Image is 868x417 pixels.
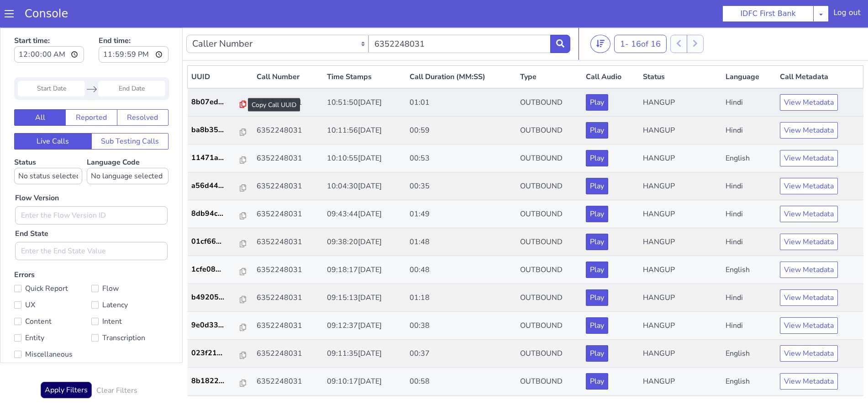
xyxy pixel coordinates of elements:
button: Play [586,206,608,223]
td: 6352248031 [253,173,323,201]
label: End time: [99,5,168,38]
td: 00:40 [406,368,516,396]
td: HANGUP [639,117,722,145]
td: 10:51:50[DATE] [323,61,406,89]
td: English [722,117,777,145]
button: View Metadata [780,67,838,83]
td: 6352248031 [253,145,323,173]
input: Enter the Caller Number [368,7,551,26]
a: 1cfe08... [191,236,249,247]
button: View Metadata [780,178,838,195]
button: Play [586,346,608,362]
td: 09:18:17[DATE] [323,229,406,257]
p: 8b1822... [191,348,240,359]
p: 8db94c... [191,181,240,192]
label: Transcription [91,304,168,317]
td: 09:38:20[DATE] [323,201,406,229]
td: OUTBOUND [516,117,583,145]
p: 9e0d33... [191,292,240,303]
a: 023f21... [191,320,249,331]
td: 09:15:13[DATE] [323,257,406,284]
button: Play [586,150,608,167]
button: View Metadata [780,95,838,111]
td: HANGUP [639,257,722,284]
td: 00:53 [406,117,516,145]
td: Hindi [722,61,777,89]
p: b49205... [191,264,240,275]
input: Start time: [14,19,84,35]
a: 8db94c... [191,181,249,192]
td: 6352248031 [253,368,323,396]
div: Log out [833,7,861,22]
button: 1- 16of 16 [614,7,667,26]
td: HANGUP [639,201,722,229]
th: Language [722,38,777,61]
a: Console [14,7,79,20]
label: Quick Report [14,255,91,267]
td: 6352248031 [253,340,323,368]
td: 6352248031 [253,284,323,312]
td: 00:59 [406,89,516,117]
td: OUTBOUND [516,284,583,312]
input: Enter the Flow Version ID [15,179,168,197]
button: View Metadata [780,206,838,223]
button: Play [586,123,608,139]
th: Call Metadata [776,38,863,61]
td: 01:48 [406,201,516,229]
button: Reported [65,82,117,98]
a: 9e0d33... [191,292,249,303]
td: 00:58 [406,340,516,368]
th: UUID [188,38,253,61]
td: HANGUP [639,229,722,257]
p: 01cf66... [191,208,240,219]
td: HANGUP [639,340,722,368]
button: View Metadata [780,262,838,278]
td: 10:11:56[DATE] [323,89,406,117]
a: 11471a... [191,125,249,136]
td: HANGUP [639,312,722,340]
td: OUTBOUND [516,257,583,284]
span: 16 of 16 [631,11,661,22]
th: Call Number [253,38,323,61]
button: View Metadata [780,290,838,306]
td: 6352248031 [253,257,323,284]
button: IDFC First Bank [722,5,814,22]
td: HANGUP [639,284,722,312]
button: Play [586,262,608,278]
td: 09:10:17[DATE] [323,340,406,368]
td: HANGUP [639,61,722,89]
td: 6352248031 [253,117,323,145]
td: OUTBOUND [516,89,583,117]
select: Status [14,140,82,157]
th: Call Audio [582,38,639,61]
a: 01cf66... [191,208,249,219]
td: OUTBOUND [516,229,583,257]
button: Play [586,318,608,334]
td: 10:04:30[DATE] [323,145,406,173]
label: Start time: [14,5,84,38]
label: UX [14,271,91,284]
td: OUTBOUND [516,145,583,173]
td: 09:11:35[DATE] [323,312,406,340]
p: 1cfe08... [191,236,240,247]
input: End time: [99,19,168,35]
a: ba8b35... [191,97,249,108]
td: Hindi [722,173,777,201]
td: 6352248031 [253,229,323,257]
td: HANGUP [639,89,722,117]
label: Intent [91,288,168,300]
td: Hindi [722,368,777,396]
button: Play [586,67,608,83]
td: HANGUP [639,145,722,173]
th: Type [516,38,583,61]
label: Flow Version [15,165,59,176]
td: English [722,229,777,257]
td: OUTBOUND [516,201,583,229]
th: Status [639,38,722,61]
td: Hindi [722,201,777,229]
td: 09:07:37[DATE] [323,368,406,396]
button: Play [586,234,608,251]
input: End Date [98,53,165,69]
label: Errors [14,242,168,335]
label: Language Code [87,130,168,157]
